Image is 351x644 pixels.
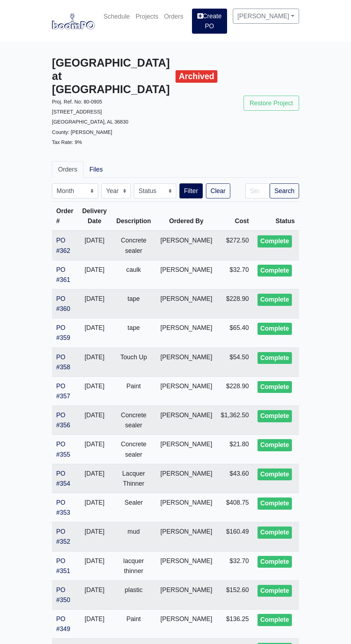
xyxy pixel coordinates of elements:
[156,435,217,464] td: [PERSON_NAME]
[270,183,299,198] button: Search
[156,260,217,289] td: [PERSON_NAME]
[78,289,111,318] td: [DATE]
[258,468,292,481] div: Complete
[156,202,217,231] th: Ordered By
[156,580,217,609] td: [PERSON_NAME]
[78,318,111,347] td: [DATE]
[111,376,156,405] td: Paint
[258,498,292,510] div: Complete
[217,376,253,405] td: $228.90
[133,9,161,24] a: Projects
[83,161,109,178] a: Files
[56,383,70,400] a: PO #357
[258,527,292,539] div: Complete
[56,528,70,545] a: PO #352
[78,376,111,405] td: [DATE]
[56,324,70,341] a: PO #359
[56,295,70,312] a: PO #360
[56,470,70,487] a: PO #354
[217,231,253,260] td: $272.50
[52,57,170,96] h3: [GEOGRAPHIC_DATA] at [GEOGRAPHIC_DATA]
[111,406,156,435] td: Concrete sealer
[78,464,111,493] td: [DATE]
[78,551,111,580] td: [DATE]
[52,109,102,115] small: [STREET_ADDRESS]
[161,9,186,24] a: Orders
[111,493,156,522] td: Sealer
[52,202,78,231] th: Order #
[101,9,133,24] a: Schedule
[52,129,112,135] small: County: [PERSON_NAME]
[217,551,253,580] td: $32.70
[111,551,156,580] td: lacquer thinner
[206,183,230,198] a: Clear
[156,376,217,405] td: [PERSON_NAME]
[217,522,253,551] td: $160.49
[217,289,253,318] td: $228.90
[258,235,292,247] div: Complete
[78,347,111,376] td: [DATE]
[156,231,217,260] td: [PERSON_NAME]
[258,265,292,277] div: Complete
[111,522,156,551] td: mud
[258,439,292,451] div: Complete
[156,522,217,551] td: [PERSON_NAME]
[52,13,95,29] img: boomPO
[217,493,253,522] td: $408.75
[258,614,292,626] div: Complete
[78,260,111,289] td: [DATE]
[56,499,70,516] a: PO #353
[258,556,292,568] div: Complete
[217,202,253,231] th: Cost
[217,406,253,435] td: $1,362.50
[111,289,156,318] td: tape
[179,183,203,198] button: Filter
[156,551,217,580] td: [PERSON_NAME]
[217,347,253,376] td: $54.50
[111,464,156,493] td: Lacquer Thinner
[217,610,253,639] td: $136.25
[56,586,70,604] a: PO #350
[258,294,292,306] div: Complete
[52,139,82,145] small: Tax Rate: 9%
[156,464,217,493] td: [PERSON_NAME]
[258,410,292,422] div: Complete
[111,231,156,260] td: Concrete sealer
[78,610,111,639] td: [DATE]
[78,406,111,435] td: [DATE]
[233,9,299,24] a: [PERSON_NAME]
[56,266,70,283] a: PO #361
[52,119,128,125] small: [GEOGRAPHIC_DATA], AL 36830
[156,493,217,522] td: [PERSON_NAME]
[258,323,292,335] div: Complete
[217,318,253,347] td: $65.40
[111,260,156,289] td: caulk
[258,381,292,393] div: Complete
[258,585,292,597] div: Complete
[217,464,253,493] td: $43.60
[217,580,253,609] td: $152.60
[156,289,217,318] td: [PERSON_NAME]
[78,202,111,231] th: Delivery Date
[78,231,111,260] td: [DATE]
[78,522,111,551] td: [DATE]
[52,99,102,105] small: Proj. Ref. No: 80-0905
[78,493,111,522] td: [DATE]
[217,260,253,289] td: $32.70
[258,352,292,364] div: Complete
[56,237,70,254] a: PO #362
[192,9,227,34] a: Create PO
[245,183,270,198] input: Search
[52,161,83,178] a: Orders
[156,347,217,376] td: [PERSON_NAME]
[156,318,217,347] td: [PERSON_NAME]
[78,580,111,609] td: [DATE]
[111,347,156,376] td: Touch Up
[111,610,156,639] td: Paint
[56,557,70,575] a: PO #351
[244,96,299,111] button: Restore Project
[156,406,217,435] td: [PERSON_NAME]
[56,412,70,429] a: PO #356
[217,435,253,464] td: $21.80
[253,202,299,231] th: Status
